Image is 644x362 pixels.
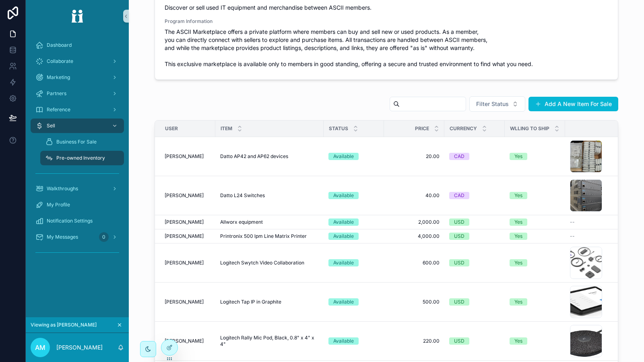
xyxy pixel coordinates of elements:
[35,343,45,352] span: AM
[333,218,354,226] div: Available
[31,54,124,69] a: Collaborate
[510,298,560,306] a: Yes
[328,218,379,226] a: Available
[220,299,281,305] span: Logitech Tap IP in Graphite
[165,153,211,160] a: [PERSON_NAME]
[469,96,525,112] button: Select Button
[31,214,124,228] a: Notification Settings
[165,18,608,25] span: Program Information
[40,151,124,165] a: Pre-owned Inventory
[220,192,319,199] a: Datto L24 Switches
[56,139,97,145] span: Business For Sale
[47,218,93,224] span: Notification Settings
[514,298,522,306] div: Yes
[99,232,109,242] div: 0
[220,260,304,266] span: Logitech Swytch Video Collaboration
[220,335,319,347] a: Logitech Rally Mic Pod, Black, 0.8" x 4" x 4"
[47,74,70,81] span: Marketing
[220,153,319,160] a: Datto AP42 and AP62 devices
[165,233,211,239] a: [PERSON_NAME]
[514,153,522,160] div: Yes
[165,219,211,225] a: [PERSON_NAME]
[220,153,288,160] span: Datto AP42 and AP62 devices
[510,233,560,240] a: Yes
[220,233,319,239] a: Printronix 500 lpm Line Matrix Printer
[31,102,124,117] a: Reference
[165,299,204,305] span: [PERSON_NAME]
[56,155,105,161] span: Pre-owned Inventory
[328,298,379,306] a: Available
[40,135,124,149] a: Business For Sale
[449,218,500,226] a: USD
[510,153,560,160] a: Yes
[47,42,72,48] span: Dashboard
[47,123,55,129] span: Sell
[450,125,477,132] span: Currency
[454,337,464,345] div: USD
[220,260,319,266] a: Logitech Swytch Video Collaboration
[510,218,560,226] a: Yes
[165,260,204,266] span: [PERSON_NAME]
[31,322,97,328] span: Viewing as [PERSON_NAME]
[333,259,354,266] div: Available
[454,233,464,240] div: USD
[449,298,500,306] a: USD
[389,299,440,305] a: 500.00
[570,219,575,225] span: --
[454,153,464,160] div: CAD
[389,192,440,199] a: 40.00
[415,125,429,132] span: Price
[47,202,70,208] span: My Profile
[510,259,560,266] a: Yes
[449,192,500,199] a: CAD
[514,259,522,266] div: Yes
[570,219,621,225] a: --
[165,153,204,160] span: [PERSON_NAME]
[47,106,70,113] span: Reference
[328,337,379,345] a: Available
[328,192,379,199] a: Available
[389,153,440,160] a: 20.00
[528,97,618,111] button: Add A New Item For Sale
[333,192,354,199] div: Available
[570,233,575,239] span: --
[220,192,265,199] span: Datto L24 Switches
[333,337,354,345] div: Available
[389,219,440,225] a: 2,000.00
[389,260,440,266] a: 600.00
[510,192,560,199] a: Yes
[220,299,319,305] a: Logitech Tap IP in Graphite
[449,153,500,160] a: CAD
[454,192,464,199] div: CAD
[510,125,549,132] span: Wlling To Ship
[165,260,211,266] a: [PERSON_NAME]
[328,259,379,266] a: Available
[389,233,440,239] a: 4,000.00
[333,298,354,306] div: Available
[165,192,204,199] span: [PERSON_NAME]
[47,185,78,192] span: Walkthroughs
[389,338,440,344] a: 220.00
[454,218,464,226] div: USD
[328,153,379,160] a: Available
[514,337,522,345] div: Yes
[333,153,354,160] div: Available
[476,100,509,108] span: Filter Status
[47,234,78,240] span: My Messages
[514,192,522,199] div: Yes
[220,219,319,225] a: Allworx equipment
[165,28,608,68] span: The ASCII Marketplace offers a private platform where members can buy and sell new or used produc...
[449,259,500,266] a: USD
[31,230,124,244] a: My Messages0
[31,198,124,212] a: My Profile
[570,233,621,239] a: --
[510,337,560,345] a: Yes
